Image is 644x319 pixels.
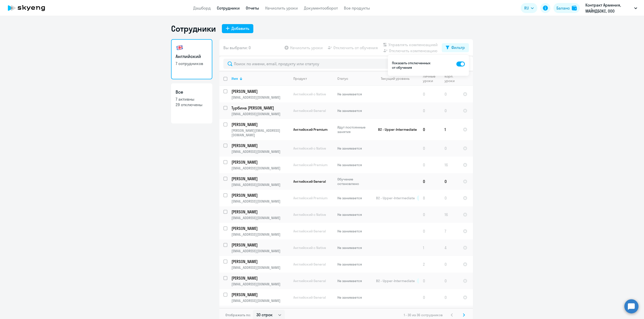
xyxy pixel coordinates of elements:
[293,179,326,184] span: Английский General
[445,74,459,83] div: Корп. уроки
[176,61,208,66] p: 7 сотрудников
[231,112,289,116] p: [EMAIL_ADDRESS][DOMAIN_NAME]
[337,245,372,250] p: Не занимается
[337,177,372,186] p: Обучение остановлено
[293,295,326,300] span: Английский General
[225,313,251,317] span: Отображать по:
[231,226,289,231] a: [PERSON_NAME]
[524,5,529,11] span: RU
[419,173,440,190] td: 0
[419,289,440,306] td: 0
[440,273,459,289] td: 0
[171,39,212,79] a: Английский7 сотрудников
[337,76,348,81] div: Статус
[440,102,459,119] td: 0
[337,163,372,167] p: Не занимается
[556,5,570,11] div: Баланс
[293,229,326,233] span: Английский General
[293,163,328,167] span: Английский Premium
[521,3,537,13] button: RU
[440,206,459,223] td: 16
[423,74,440,83] div: Личные уроки
[440,256,459,273] td: 0
[293,92,326,96] span: Английский с Native
[293,127,328,132] span: Английский Premium
[231,242,289,248] a: [PERSON_NAME]
[419,223,440,239] td: 0
[176,102,208,107] p: 29 отключены
[419,206,440,223] td: 0
[337,279,372,283] p: Не занимается
[176,44,184,52] img: english
[344,6,370,11] a: Все продукты
[376,279,415,283] span: B2 - Upper-Intermediate
[231,275,288,281] p: [PERSON_NAME]
[442,43,469,52] button: Фильтр
[419,256,440,273] td: 2
[419,239,440,256] td: 1
[176,96,208,102] p: 7 активны
[553,3,580,13] a: Балансbalance
[337,229,372,233] p: Не занимается
[217,6,240,11] a: Сотрудники
[440,289,459,306] td: 0
[376,76,419,81] div: Текущий уровень
[293,146,326,151] span: Английский с Native
[231,159,288,165] p: [PERSON_NAME]
[231,159,289,165] a: [PERSON_NAME]
[440,86,459,102] td: 0
[231,199,289,204] p: [EMAIL_ADDRESS][DOMAIN_NAME]
[337,262,372,267] p: Не занимается
[231,209,289,215] a: [PERSON_NAME]
[293,279,326,283] span: Английский General
[231,122,288,127] p: [PERSON_NAME]
[419,119,440,140] td: 0
[231,259,289,264] a: [PERSON_NAME]
[176,89,208,95] h3: Все
[231,176,288,181] p: [PERSON_NAME]
[231,292,288,297] p: [PERSON_NAME]
[572,6,577,11] img: balance
[231,232,289,237] p: [EMAIL_ADDRESS][DOMAIN_NAME]
[231,176,289,181] a: [PERSON_NAME]
[231,143,288,148] p: [PERSON_NAME]
[440,119,459,140] td: 1
[372,119,419,140] td: B2 - Upper-Intermediate
[419,157,440,173] td: 0
[304,6,338,11] a: Документооборот
[231,298,289,303] p: [EMAIL_ADDRESS][DOMAIN_NAME]
[337,196,372,200] p: Не занимается
[404,313,443,317] span: 1 - 30 из 36 сотрудников
[231,249,289,253] p: [EMAIL_ADDRESS][DOMAIN_NAME]
[440,239,459,256] td: 4
[293,196,328,200] span: Английский Premium
[231,216,289,220] p: [EMAIL_ADDRESS][DOMAIN_NAME]
[246,6,259,11] a: Отчеты
[392,61,432,70] p: Показать отключенных от обучения
[222,24,253,33] button: Добавить
[585,2,632,14] p: Контракт Армения, МАЙНДБОКС, ООО
[231,209,288,215] p: [PERSON_NAME]
[231,122,289,127] a: [PERSON_NAME]
[176,53,208,60] h3: Английский
[440,173,459,190] td: 0
[231,226,288,231] p: [PERSON_NAME]
[337,295,372,300] p: Не занимается
[337,108,372,113] p: Не занимается
[231,292,289,297] a: [PERSON_NAME]
[419,273,440,289] td: 0
[337,146,372,151] p: Не занимается
[376,196,415,200] span: B2 - Upper-Intermediate
[231,143,289,148] a: [PERSON_NAME]
[231,275,289,281] a: [PERSON_NAME]
[293,76,307,81] div: Продукт
[451,44,465,50] div: Фильтр
[337,92,372,96] p: Не занимается
[419,140,440,157] td: 0
[337,125,372,134] p: Идут постоянные занятия
[231,242,288,248] p: [PERSON_NAME]
[419,190,440,206] td: 8
[231,105,289,111] a: Турбина [PERSON_NAME]
[419,102,440,119] td: 0
[193,6,211,11] a: Дашборд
